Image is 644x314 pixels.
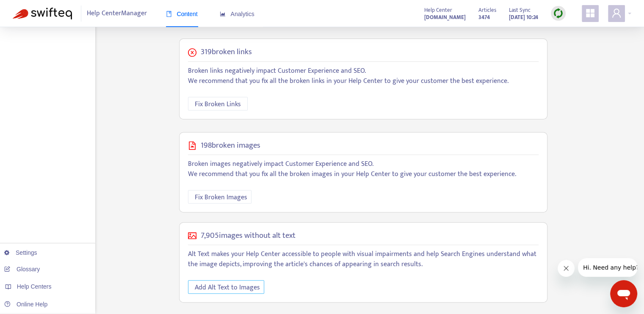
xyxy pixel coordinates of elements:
span: Content [166,11,198,17]
span: appstore [585,8,595,18]
span: Fix Broken Images [195,192,247,203]
a: Settings [4,249,37,256]
a: Glossary [4,266,40,273]
p: Broken links negatively impact Customer Experience and SEO. We recommend that you fix all the bro... [188,66,539,86]
h5: 198 broken images [201,141,260,151]
h5: 319 broken links [201,47,252,57]
a: Online Help [4,301,47,308]
span: book [166,11,172,17]
span: close-circle [188,48,196,57]
span: area-chart [220,11,226,17]
span: picture [188,231,196,240]
iframe: Message from company [578,258,637,277]
span: Hi. Need any help? [5,6,61,13]
span: file-image [188,141,196,150]
img: Swifteq [13,8,72,19]
strong: [DOMAIN_NAME] [424,13,466,22]
a: [DOMAIN_NAME] [424,12,466,22]
p: Broken images negatively impact Customer Experience and SEO. We recommend that you fix all the br... [188,159,539,179]
span: Articles [478,6,496,15]
button: Add Alt Text to Images [188,280,264,294]
span: Analytics [220,11,254,17]
img: sync.dc5367851b00ba804db3.png [553,8,564,19]
strong: [DATE] 10:24 [509,13,538,22]
span: Help Centers [17,283,52,290]
h5: 7,905 images without alt text [201,231,296,241]
span: Help Center [424,6,452,15]
span: Fix Broken Links [195,99,241,110]
span: Last Sync [509,6,531,15]
p: Alt Text makes your Help Center accessible to people with visual impairments and help Search Engi... [188,249,539,270]
iframe: Button to launch messaging window [610,280,637,307]
iframe: Close message [558,260,575,277]
strong: 3474 [478,13,490,22]
span: Help Center Manager [87,6,147,22]
button: Fix Broken Images [188,190,252,204]
span: Add Alt Text to Images [195,282,260,293]
span: user [611,8,622,18]
button: Fix Broken Links [188,97,248,110]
